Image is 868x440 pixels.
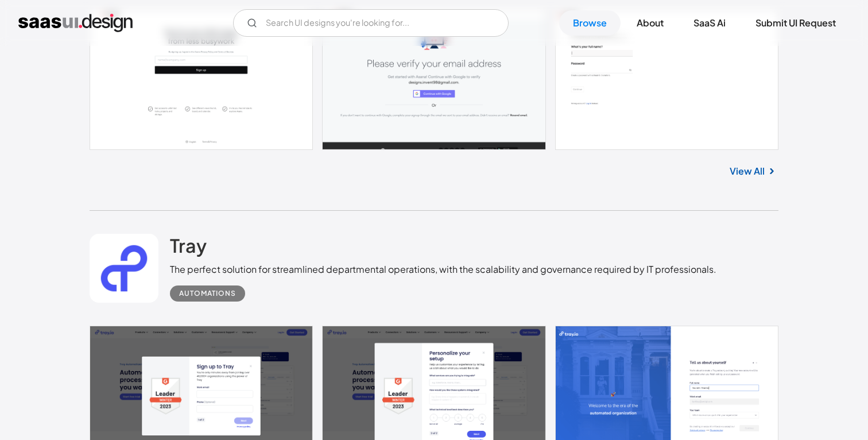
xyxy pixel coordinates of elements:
[233,9,509,37] input: Search UI designs you're looking for...
[742,10,850,36] a: Submit UI Request
[730,164,765,178] a: View All
[233,9,509,37] form: Email Form
[170,234,207,263] a: Tray
[559,10,621,36] a: Browse
[170,263,716,276] div: The perfect solution for streamlined departmental operations, with the scalability and governance...
[179,287,236,300] div: Automations
[680,10,739,36] a: SaaS Ai
[18,14,133,32] a: home
[623,10,677,36] a: About
[170,234,207,257] h2: Tray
